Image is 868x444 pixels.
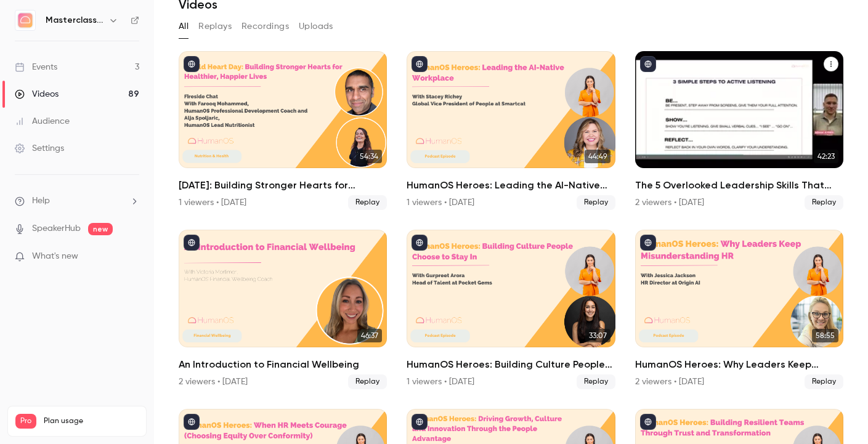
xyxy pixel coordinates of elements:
div: 1 viewers • [DATE] [407,376,474,388]
li: The 5 Overlooked Leadership Skills That Transform Team Dynamics [635,51,843,210]
span: Replay [805,374,843,389]
div: Settings [15,142,64,155]
span: 46:37 [357,329,382,342]
button: published [184,235,200,251]
div: 2 viewers • [DATE] [635,376,704,388]
a: 33:07HumanOS Heroes: Building Culture People Choose to Stay In1 viewers • [DATE]Replay [407,230,615,389]
span: Pro [15,414,36,429]
a: SpeakerHub [32,222,81,235]
a: 54:34[DATE]: Building Stronger Hearts for Healthier, Happier Lives1 viewers • [DATE]Replay [179,51,387,210]
li: World Heart Day: Building Stronger Hearts for Healthier, Happier Lives [179,51,387,210]
button: published [412,235,428,251]
li: help-dropdown-opener [15,195,139,208]
h2: The 5 Overlooked Leadership Skills That Transform Team Dynamics [635,178,843,193]
a: 58:55HumanOS Heroes: Why Leaders Keep Misunderstanding HR2 viewers • [DATE]Replay [635,230,843,389]
span: Replay [577,374,615,389]
button: published [412,56,428,72]
li: An Introduction to Financial Wellbeing [179,230,387,389]
h6: Masterclass Channel [46,14,103,26]
button: All [179,17,189,36]
li: HumanOS Heroes: Building Culture People Choose to Stay In [407,230,615,389]
li: HumanOS Heroes: Leading the AI-Native Workplace [407,51,615,210]
span: 54:34 [356,150,382,163]
button: published [184,414,200,430]
span: Help [32,195,50,208]
button: published [184,56,200,72]
span: 58:55 [812,329,838,342]
div: Audience [15,115,70,127]
button: Uploads [299,17,333,36]
span: 42:23 [814,150,838,163]
div: Events [15,61,57,73]
a: 44:49HumanOS Heroes: Leading the AI-Native Workplace1 viewers • [DATE]Replay [407,51,615,210]
h2: HumanOS Heroes: Why Leaders Keep Misunderstanding HR [635,357,843,372]
h2: HumanOS Heroes: Building Culture People Choose to Stay In [407,357,615,372]
button: Replays [198,17,232,36]
a: 46:37An Introduction to Financial Wellbeing2 viewers • [DATE]Replay [179,230,387,389]
span: Replay [348,195,387,210]
div: 2 viewers • [DATE] [179,376,248,388]
h2: An Introduction to Financial Wellbeing [179,357,387,372]
span: 44:49 [585,150,610,163]
h2: HumanOS Heroes: Leading the AI-Native Workplace [407,178,615,193]
div: Videos [15,88,59,100]
button: Recordings [241,17,289,36]
li: HumanOS Heroes: Why Leaders Keep Misunderstanding HR [635,230,843,389]
span: 33:07 [585,329,610,342]
button: published [640,414,656,430]
span: Replay [348,374,387,389]
div: 2 viewers • [DATE] [635,196,704,209]
div: 1 viewers • [DATE] [179,196,246,209]
button: published [412,414,428,430]
span: Replay [577,195,615,210]
button: published [640,56,656,72]
span: Plan usage [44,416,139,426]
span: new [88,223,113,235]
iframe: Noticeable Trigger [124,251,139,262]
span: Replay [805,195,843,210]
img: Masterclass Channel [15,10,35,30]
span: What's new [32,250,78,263]
div: 1 viewers • [DATE] [407,196,474,209]
a: 42:23The 5 Overlooked Leadership Skills That Transform Team Dynamics2 viewers • [DATE]Replay [635,51,843,210]
h2: [DATE]: Building Stronger Hearts for Healthier, Happier Lives [179,178,387,193]
button: published [640,235,656,251]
